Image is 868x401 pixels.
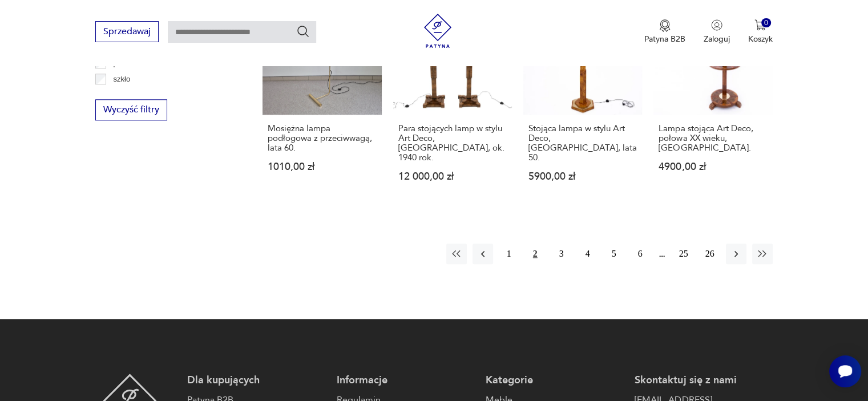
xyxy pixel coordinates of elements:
[578,244,598,264] button: 4
[398,172,507,181] p: 12 000,00 zł
[268,162,376,172] p: 1010,00 zł
[486,374,623,387] p: Kategorie
[704,34,730,44] p: Zaloguj
[421,14,455,48] img: Patyna - sklep z meblami i dekoracjami vintage
[95,29,159,37] a: Sprzedawaj
[551,244,572,264] button: 3
[337,374,474,387] p: Informacje
[296,25,310,38] button: Szukaj
[528,172,637,181] p: 5900,00 zł
[187,374,325,387] p: Dla kupujących
[604,244,624,264] button: 5
[630,244,651,264] button: 6
[748,34,773,44] p: Koszyk
[754,19,766,31] img: Ikona koszyka
[659,162,767,172] p: 4900,00 zł
[398,124,507,163] h3: Para stojących lamp w stylu Art Deco, [GEOGRAPHIC_DATA], ok. 1940 rok.
[528,124,637,163] h3: Stojąca lampa w stylu Art Deco, [GEOGRAPHIC_DATA], lata 50.
[829,355,861,387] iframe: Smartsupp widget button
[673,244,694,264] button: 25
[748,19,773,44] button: 0Koszyk
[704,19,730,44] button: Zaloguj
[644,19,685,44] a: Ikona medaluPatyna B2B
[644,34,685,44] p: Patyna B2B
[711,19,722,31] img: Ikonka użytkownika
[525,244,546,264] button: 2
[499,244,519,264] button: 1
[114,73,131,86] p: szkło
[95,21,159,42] button: Sprzedawaj
[635,374,772,387] p: Skontaktuj się z nami
[659,19,671,32] img: Ikona medalu
[644,19,685,44] button: Patyna B2B
[659,124,767,153] h3: Lampa stojąca Art Deco, połowa XX wieku, [GEOGRAPHIC_DATA].
[95,99,167,120] button: Wyczyść filtry
[700,244,720,264] button: 26
[761,18,771,28] div: 0
[268,124,376,153] h3: Mosiężna lampa podłogowa z przeciwwagą, lata 60.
